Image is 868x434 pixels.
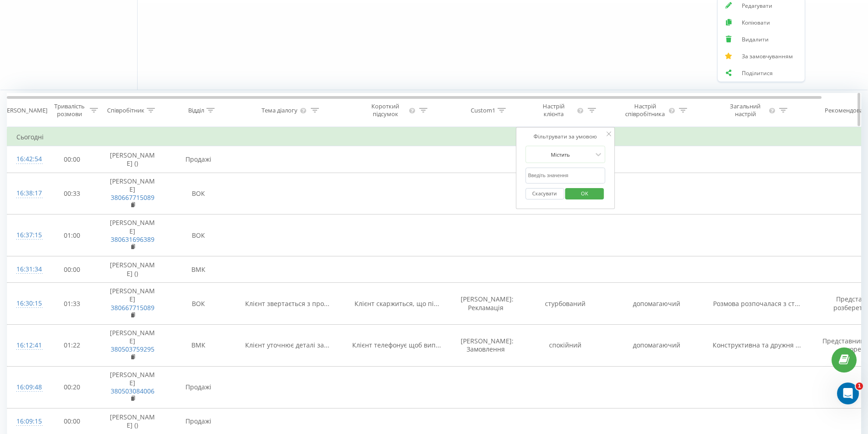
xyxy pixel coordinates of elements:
button: Скасувати [525,188,564,199]
td: 01:22 [44,325,101,367]
td: 00:20 [44,366,101,408]
input: Введіть значення [525,168,606,184]
td: ВОК [164,283,233,325]
button: OK [565,188,604,199]
td: 00:00 [44,146,101,173]
span: Конструктивна та дружня ... [713,341,801,349]
div: 16:30:15 [16,295,35,312]
span: Розмова розпочалася з ст... [713,299,800,308]
td: допомагаючий [611,283,702,325]
span: Редагувати [742,2,772,10]
td: [PERSON_NAME] [101,325,164,367]
td: ВОК [164,173,233,214]
span: OK [572,186,597,200]
div: 16:42:54 [16,150,35,168]
span: Клієнт уточнює деталі за... [245,341,329,349]
div: Відділ [188,107,204,114]
div: Співробітник [107,107,144,114]
div: 16:38:17 [16,184,35,202]
a: 380667715089 [111,303,154,312]
td: Продажі [164,366,233,408]
a: 380503084006 [111,387,154,395]
span: Поділитися [742,69,773,77]
div: Настрій співробітника [623,102,667,118]
td: спокійний [520,325,611,367]
div: Настрій клієнта [532,102,575,118]
td: [PERSON_NAME]: Замовлення [452,325,520,367]
td: стурбований [520,283,611,325]
td: [PERSON_NAME] [101,283,164,325]
td: [PERSON_NAME] [101,366,164,408]
div: Custom1 [471,107,495,114]
td: ВМК [164,256,233,283]
span: Клієнт телефонує щоб вип... [352,341,441,349]
span: Видалити [742,36,769,43]
div: Загальний настрій [724,102,767,118]
span: Клієнт звертається з про... [245,299,329,308]
div: 16:09:15 [16,413,35,430]
div: Фільтрувати за умовою [525,132,606,141]
td: [PERSON_NAME] [101,173,164,214]
span: Копіювати [742,19,770,26]
td: ВМК [164,325,233,367]
a: 380631696389 [111,235,154,244]
td: Продажі [164,146,233,173]
div: [PERSON_NAME] [1,107,47,114]
a: 380503759295 [111,345,154,353]
td: 01:00 [44,214,101,256]
div: 16:09:48 [16,378,35,396]
div: Тривалість розмови [51,102,87,118]
td: допомагаючий [611,325,702,367]
span: 1 [856,383,863,390]
div: Тема діалогу [262,107,298,114]
td: [PERSON_NAME] [101,214,164,256]
td: [PERSON_NAME]: Рекламація [452,283,520,325]
td: 00:33 [44,173,101,214]
td: 01:33 [44,283,101,325]
iframe: Intercom live chat [837,383,859,404]
span: За замовчуванням [742,52,793,60]
div: 16:31:34 [16,260,35,278]
td: [PERSON_NAME] () [101,256,164,283]
td: ВОК [164,214,233,256]
div: 16:37:15 [16,226,35,244]
a: 380667715089 [111,193,154,202]
div: 16:12:41 [16,337,35,354]
div: Короткий підсумок [364,102,407,118]
td: [PERSON_NAME] () [101,146,164,173]
span: Клієнт скаржиться, що пі... [354,299,439,308]
td: 00:00 [44,256,101,283]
